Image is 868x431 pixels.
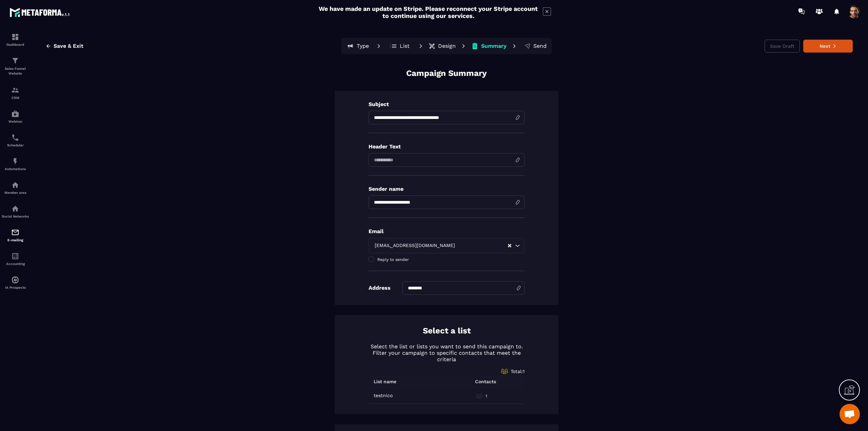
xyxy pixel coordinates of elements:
[803,40,853,53] button: Next
[373,242,456,249] span: [EMAIL_ADDRESS][DOMAIN_NAME]
[2,52,29,81] a: formationformationSales Funnel Website
[317,5,539,19] h2: We have made an update on Stripe. Please reconnect your Stripe account to continue using our serv...
[840,404,860,424] a: Mở cuộc trò chuyện
[400,43,410,49] p: List
[11,134,19,142] img: scheduler
[369,101,525,107] p: Subject
[369,350,525,363] p: Filter your campaign to specific contacts that meet the criteria
[469,39,509,53] button: Summary
[2,176,29,200] a: automationsautomationsMember area
[2,191,29,194] p: Member area
[423,325,471,336] p: Select a list
[2,96,29,100] p: CRM
[374,393,393,398] p: testnico
[475,379,496,384] p: Contacts
[406,68,487,79] p: Campaign Summary
[2,262,29,266] p: Accounting
[11,228,19,237] img: email
[2,43,29,46] p: Dashboard
[377,257,409,262] span: Reply to sender
[533,43,547,49] p: Send
[369,285,391,291] p: Address
[384,39,415,53] button: List
[11,86,19,94] img: formation
[11,252,19,260] img: accountant
[511,369,525,374] span: Total: 1
[2,214,29,218] p: Social Networks
[456,242,507,249] input: Search for option
[2,152,29,176] a: automationsautomationsAutomations
[2,105,29,128] a: automationsautomationsWebinar
[2,66,29,76] p: Sales Funnel Website
[11,110,19,118] img: automations
[481,43,507,49] p: Summary
[369,343,525,350] p: Select the list or lists you want to send this campaign to.
[508,243,511,248] button: Clear Selected
[2,167,29,171] p: Automations
[9,6,71,18] img: logo
[2,223,29,247] a: emailemailE-mailing
[2,143,29,147] p: Scheduler
[2,81,29,105] a: formationformationCRM
[2,238,29,242] p: E-mailing
[11,276,19,284] img: automations
[2,28,29,52] a: formationformationDashboard
[438,43,456,49] p: Design
[2,247,29,271] a: accountantaccountantAccounting
[427,39,458,53] button: Design
[486,393,487,399] p: 1
[11,57,19,65] img: formation
[374,379,396,384] p: List name
[2,200,29,223] a: social-networksocial-networkSocial Networks
[40,40,88,52] button: Save & Exit
[11,157,19,165] img: automations
[369,143,525,150] p: Header Text
[11,33,19,41] img: formation
[369,186,525,192] p: Sender name
[54,43,83,49] span: Save & Exit
[369,238,525,253] div: Search for option
[357,43,369,49] p: Type
[369,228,525,234] p: Email
[11,181,19,189] img: automations
[520,39,551,53] button: Send
[342,39,373,53] button: Type
[2,120,29,123] p: Webinar
[11,205,19,213] img: social-network
[2,128,29,152] a: schedulerschedulerScheduler
[2,286,29,289] p: IA Prospects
